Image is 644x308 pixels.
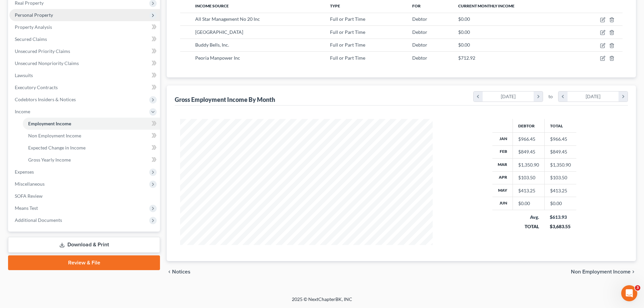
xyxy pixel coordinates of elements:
[544,197,576,210] td: $0.00
[172,269,191,274] span: Notices
[492,184,513,197] th: May
[23,130,160,142] a: Non Employment Income
[195,42,229,48] span: Buddy Bells, Inc.
[458,29,470,35] span: $0.00
[15,12,53,18] span: Personal Property
[518,162,539,168] div: $1,350.90
[9,190,160,202] a: SOFA Review
[330,55,365,61] span: Full or Part Time
[167,269,172,274] i: chevron_left
[518,200,539,207] div: $0.00
[8,237,160,253] a: Download & Print
[9,69,160,81] a: Lawsuits
[619,91,628,102] i: chevron_right
[330,29,365,35] span: Full or Part Time
[483,91,534,102] div: [DATE]
[195,3,229,8] span: Income Source
[23,154,160,166] a: Gross Yearly Income
[195,29,243,35] span: [GEOGRAPHIC_DATA]
[621,285,637,301] iframe: Intercom live chat
[571,269,636,274] button: Non Employment Income chevron_right
[412,29,427,35] span: Debtor
[544,159,576,171] td: $1,350.90
[9,33,160,45] a: Secured Claims
[15,217,62,223] span: Additional Documents
[534,91,543,102] i: chevron_right
[518,187,539,194] div: $413.25
[330,3,340,8] span: Type
[9,81,160,94] a: Executory Contracts
[195,16,260,22] span: All Star Management No 20 Inc
[550,223,571,230] div: $3,683.55
[544,171,576,184] td: $103.50
[571,269,631,274] span: Non Employment Income
[15,36,47,42] span: Secured Claims
[28,121,71,126] span: Employment Income
[544,119,576,132] th: Total
[15,72,33,78] span: Lawsuits
[558,91,568,102] i: chevron_left
[518,223,539,230] div: TOTAL
[9,45,160,57] a: Unsecured Priority Claims
[15,97,76,102] span: Codebtors Insiders & Notices
[9,21,160,33] a: Property Analysis
[15,109,30,114] span: Income
[492,133,513,145] th: Jan
[175,96,275,104] div: Gross Employment Income By Month
[8,255,160,270] a: Review & File
[412,16,427,22] span: Debtor
[631,269,636,274] i: chevron_right
[544,145,576,158] td: $849.45
[412,3,421,8] span: For
[15,60,79,66] span: Unsecured Nonpriority Claims
[23,142,160,154] a: Expected Change in Income
[15,24,52,30] span: Property Analysis
[518,136,539,142] div: $966.45
[474,91,483,102] i: chevron_left
[458,16,470,22] span: $0.00
[458,42,470,48] span: $0.00
[195,55,240,61] span: Peoria Manpower Inc
[15,169,34,175] span: Expenses
[15,193,43,199] span: SOFA Review
[568,91,619,102] div: [DATE]
[131,296,513,308] div: 2025 © NextChapterBK, INC
[550,214,571,221] div: $613.93
[548,93,553,100] span: to
[492,159,513,171] th: Mar
[9,57,160,69] a: Unsecured Nonpriority Claims
[458,55,475,61] span: $712.92
[518,148,539,155] div: $849.45
[412,55,427,61] span: Debtor
[458,3,515,8] span: Current Monthly Income
[513,119,544,132] th: Debtor
[167,269,191,274] button: chevron_left Notices
[28,133,81,138] span: Non Employment Income
[518,174,539,181] div: $103.50
[330,42,365,48] span: Full or Part Time
[15,205,38,211] span: Means Test
[15,181,45,187] span: Miscellaneous
[28,157,71,163] span: Gross Yearly Income
[492,145,513,158] th: Feb
[15,84,58,90] span: Executory Contracts
[635,285,640,291] span: 3
[28,145,86,150] span: Expected Change in Income
[544,133,576,145] td: $966.45
[492,171,513,184] th: Apr
[330,16,365,22] span: Full or Part Time
[544,184,576,197] td: $413.25
[23,118,160,130] a: Employment Income
[412,42,427,48] span: Debtor
[492,197,513,210] th: Jun
[518,214,539,221] div: Avg.
[15,48,70,54] span: Unsecured Priority Claims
